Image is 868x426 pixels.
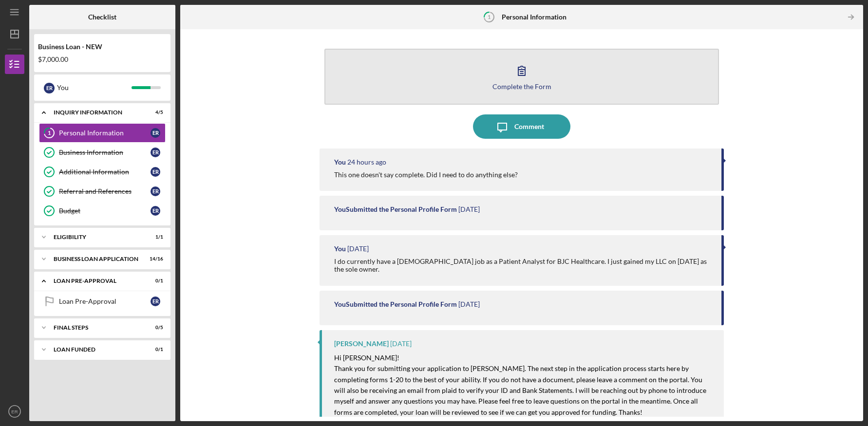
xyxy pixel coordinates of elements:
[334,340,389,348] div: [PERSON_NAME]
[54,347,139,352] div: LOAN FUNDED
[39,182,166,201] a: Referral and ReferencesER
[54,110,139,115] div: INQUIRY INFORMATION
[44,83,55,93] div: E R
[347,245,369,253] time: 2025-10-06 14:21
[59,297,151,305] div: Loan Pre-Approval
[54,256,139,262] div: BUSINESS LOAN APPLICATION
[59,187,151,195] div: Referral and References
[59,207,151,215] div: Budget
[54,234,139,240] div: ELIGIBILITY
[54,325,139,331] div: FINAL STEPS
[390,340,412,348] time: 2025-10-06 12:59
[334,353,399,362] mark: Hi [PERSON_NAME]!
[146,234,163,240] div: 1 / 1
[151,148,160,157] div: E R
[334,300,457,308] div: You Submitted the Personal Profile Form
[38,56,167,63] div: $7,000.00
[146,347,163,352] div: 0 / 1
[5,402,24,421] button: ER
[334,258,711,273] div: I do currently have a [DEMOGRAPHIC_DATA] job as a Patient Analyst for BJC Healthcare. I just gain...
[146,110,163,115] div: 4 / 5
[48,130,51,136] tspan: 1
[334,158,346,166] div: You
[151,206,160,216] div: E R
[88,13,116,21] b: Checklist
[38,43,167,51] div: Business Loan - NEW
[59,148,151,156] div: Business Information
[334,171,518,179] div: This one doesn't say complete. Did I need to do anything else?
[39,201,166,221] a: BudgetER
[57,79,132,96] div: You
[39,143,166,162] a: Business InformationER
[59,129,151,137] div: Personal Information
[492,83,551,90] div: Complete the Form
[488,14,491,20] tspan: 1
[514,114,544,139] div: Comment
[146,325,163,331] div: 0 / 5
[324,49,718,105] button: Complete the Form
[39,292,166,311] a: Loan Pre-ApprovalER
[501,13,566,21] b: Personal Information
[334,364,708,416] mark: Thank you for submitting your application to [PERSON_NAME]. The next step in the application proc...
[151,296,160,306] div: E R
[39,162,166,182] a: Additional InformationER
[11,409,18,414] text: ER
[39,123,166,143] a: 1Personal InformationER
[473,114,570,139] button: Comment
[458,205,480,213] time: 2025-10-06 14:29
[334,205,457,213] div: You Submitted the Personal Profile Form
[347,158,386,166] time: 2025-10-08 13:58
[59,168,151,176] div: Additional Information
[151,128,160,138] div: E R
[151,167,160,177] div: E R
[146,278,163,284] div: 0 / 1
[334,245,346,253] div: You
[146,256,163,262] div: 14 / 16
[151,186,160,196] div: E R
[54,278,139,284] div: LOAN PRE-APPROVAL
[458,300,480,308] time: 2025-10-06 14:20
